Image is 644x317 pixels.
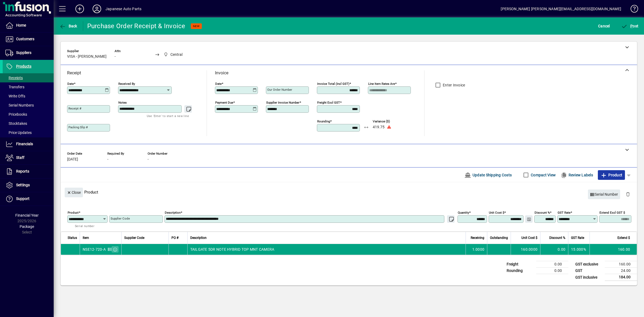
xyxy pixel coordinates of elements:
span: Item [83,235,89,241]
a: Receipts [3,73,54,82]
td: GST [573,268,605,274]
button: Serial Number [588,190,620,199]
mat-label: Payment due [215,101,233,104]
mat-label: Unit Cost $ [489,211,504,214]
button: Profile [88,4,105,14]
mat-label: Product [68,211,79,214]
span: P [630,24,633,28]
label: Compact View [530,172,556,178]
mat-label: Quantity [458,211,469,214]
mat-label: Rounding [317,119,330,123]
span: Products [16,64,31,68]
span: Financial Year [15,213,39,217]
span: Suppliers [16,50,31,55]
span: - [148,157,149,162]
mat-label: Notes [118,101,127,104]
span: Product [601,171,622,179]
mat-label: Extend excl GST $ [599,211,625,214]
td: 0.00 [536,268,568,274]
a: Price Updates [3,128,54,137]
a: Settings [3,178,54,192]
div: NSE12-720-A [83,247,106,252]
span: Receiving [471,235,484,241]
a: Suppliers [3,46,54,60]
span: - [115,54,116,59]
span: Transfers [5,85,24,89]
span: Extend $ [617,235,630,241]
span: Close [67,188,81,197]
mat-label: Receipt # [68,107,81,110]
span: Financials [16,142,33,146]
span: Review Labels [561,171,593,179]
a: Write Offs [3,92,54,101]
a: Reports [3,165,54,178]
button: Back [58,21,79,31]
button: Change Price Levels [525,215,533,223]
mat-label: Supplier Code [111,217,130,220]
button: Review Labels [558,170,595,180]
td: TAILGATE 5DR NOTE HYBRID TOP MNT CAMERA [187,244,466,255]
button: Update Shipping Costs [462,170,514,180]
mat-label: Description [165,211,181,214]
span: Discount % [549,235,565,241]
a: Serial Numbers [3,101,54,110]
app-page-header-button: Close [63,190,84,195]
span: Customers [16,37,34,41]
button: Add [71,4,88,14]
mat-hint: Use 'Enter' to start a new line [147,113,189,119]
mat-label: Discount % [535,211,550,214]
td: 0.00 [536,261,568,268]
span: PO # [171,235,178,241]
mat-label: Our order number [267,88,292,92]
a: Stocktakes [3,119,54,128]
span: Serial Numbers [5,103,34,107]
span: Pricebooks [5,112,27,116]
span: 419.75 [373,125,385,129]
span: Central [170,52,182,57]
a: Pricebooks [3,110,54,119]
mat-label: Date [67,82,74,86]
span: GST Rate [571,235,584,241]
div: Product [61,182,637,202]
span: Receipts [5,76,23,80]
span: Variance ($) [373,120,405,123]
label: Enter Invoice [442,82,465,88]
span: 1.0000 [472,247,485,252]
mat-label: Received by [118,82,135,86]
mat-label: Date [215,82,222,86]
td: Rounding [504,268,536,274]
span: Description [190,235,207,241]
span: Reports [16,169,29,173]
div: Japanese Auto Parts [105,5,141,13]
td: GST exclusive [573,261,605,268]
span: Central [162,51,185,58]
td: 160.00 [605,261,637,268]
span: - [107,157,108,162]
span: ost [621,24,639,28]
span: Unit Cost $ [521,235,537,241]
mat-label: Line item rates are [368,82,395,86]
td: 24.00 [605,268,637,274]
button: Product [598,170,625,180]
span: Update Shipping Costs [464,171,512,179]
span: Serial Number [590,190,618,199]
mat-label: Packing Slip # [68,125,88,129]
td: 160.00 [590,244,637,255]
td: 0.00 [540,244,568,255]
button: Cancel [597,21,611,31]
button: Post [620,21,640,31]
mat-label: Invoice Total (incl GST) [317,82,349,86]
span: Settings [16,183,30,187]
span: Cancel [598,22,610,30]
a: Support [3,192,54,206]
div: [PERSON_NAME] [PERSON_NAME][EMAIL_ADDRESS][DOMAIN_NAME] [501,5,621,13]
span: Stocktakes [5,121,27,126]
button: Delete [621,188,634,201]
span: Support [16,196,30,201]
a: Financials [3,137,54,151]
mat-label: GST rate [558,211,570,214]
span: Supplier Code [124,235,144,241]
span: Staff [16,155,24,160]
span: Outstanding [490,235,508,241]
mat-label: Supplier invoice number [266,101,299,104]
